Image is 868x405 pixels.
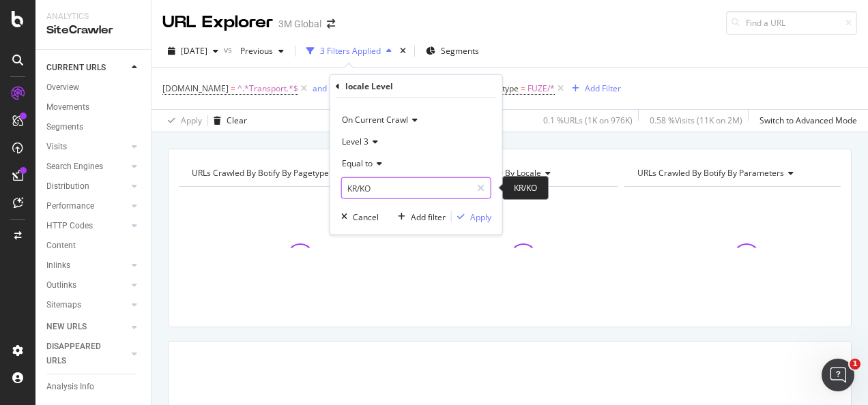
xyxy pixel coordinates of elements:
div: Analysis Info [46,380,94,394]
div: CURRENT URLS [46,61,106,75]
a: HTTP Codes [46,219,128,233]
a: Overview [46,80,141,95]
button: Switch to Advanced Mode [754,110,857,132]
div: Sitemaps [46,298,81,312]
div: Content [46,239,76,253]
div: locale Level [345,80,393,92]
button: Apply [452,210,491,224]
span: Previous [235,45,273,57]
div: Outlinks [46,278,76,292]
span: URLs Crawled By Botify By pagetype [192,167,329,179]
button: Previous [235,40,289,62]
div: Segments [46,120,83,134]
div: 3M Global [278,17,321,31]
span: URLs Crawled By Botify By parameters [637,167,784,179]
span: = [231,82,235,94]
div: Inlinks [46,258,70,273]
span: vs [224,44,235,55]
div: Movements [46,100,89,115]
a: Performance [46,199,128,213]
div: Switch to Advanced Mode [759,115,857,126]
div: SiteCrawler [46,22,140,38]
button: Apply [162,110,202,132]
div: Search Engines [46,160,103,174]
button: Add Filter [566,80,621,97]
div: Analytics [46,11,140,22]
button: and [313,82,327,95]
a: Outlinks [46,278,128,292]
div: NEW URLS [46,320,87,334]
span: ^.*Transport.*$ [237,79,298,98]
div: Cancel [353,211,379,222]
a: Analysis Info [46,380,141,394]
div: Add filter [411,211,446,222]
a: Distribution [46,179,128,194]
div: HTTP Codes [46,219,93,233]
div: Apply [181,115,202,126]
button: Segments [420,40,484,62]
h4: URLs Crawled By Botify By parameters [635,162,828,184]
span: = [521,82,525,94]
div: Performance [46,199,94,213]
span: Segments [441,45,479,57]
div: times [397,44,409,58]
div: Apply [470,211,491,222]
a: Visits [46,140,128,154]
div: KR/KO [502,176,549,200]
a: DISAPPEARED URLS [46,340,128,368]
a: Search Engines [46,160,128,174]
div: arrow-right-arrow-left [327,19,335,29]
button: Clear [208,110,247,132]
span: FUZE/* [527,79,555,98]
div: Distribution [46,179,89,194]
div: DISAPPEARED URLS [46,340,115,368]
button: Add filter [392,210,446,224]
button: Cancel [336,210,379,224]
a: NEW URLS [46,320,128,334]
h4: URLs Crawled By Botify By locale [412,162,606,184]
h4: URLs Crawled By Botify By pagetype [189,162,383,184]
span: 2025 Sep. 21st [181,45,207,57]
div: 0.58 % Visits ( 11K on 2M ) [650,115,742,126]
div: Clear [227,115,247,126]
div: and [313,82,327,94]
div: Overview [46,80,79,95]
a: Movements [46,100,141,115]
a: Sitemaps [46,298,128,312]
button: 3 Filters Applied [301,40,397,62]
a: CURRENT URLS [46,61,128,75]
span: Level 3 [342,136,368,147]
span: URLs Crawled By Botify By locale [415,167,541,179]
span: Equal to [342,157,373,169]
iframe: Intercom live chat [822,359,854,391]
input: Find a URL [726,11,857,35]
div: 3 Filters Applied [320,45,381,57]
div: 0.1 % URLs ( 1K on 976K ) [543,115,633,126]
span: On Current Crawl [342,114,408,125]
div: Add Filter [585,82,621,94]
a: Inlinks [46,258,128,273]
a: Segments [46,120,141,134]
span: [DOMAIN_NAME] [162,82,229,94]
button: [DATE] [162,40,224,62]
span: 1 [850,359,860,370]
div: URL Explorer [162,11,273,34]
a: Content [46,239,141,253]
div: Visits [46,140,67,154]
